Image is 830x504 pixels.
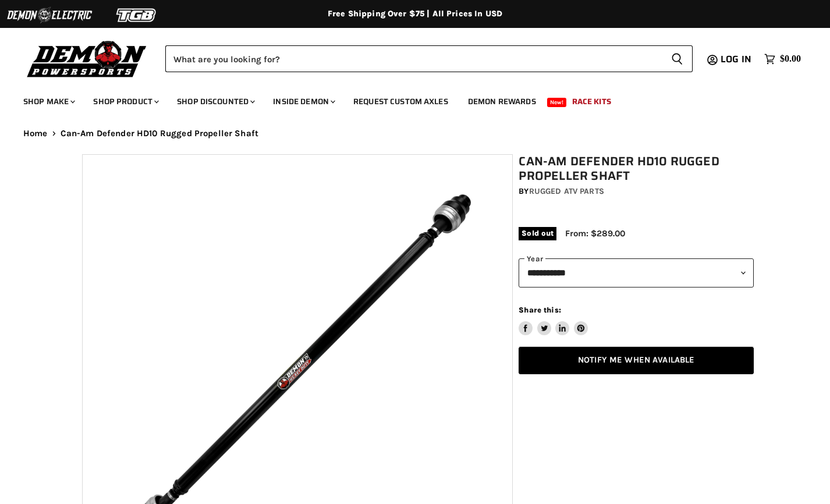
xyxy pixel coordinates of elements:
a: Demon Rewards [459,90,545,113]
span: Log in [721,52,751,66]
ul: Main menu [15,85,798,113]
a: Shop Discounted [168,90,262,113]
a: Rugged ATV Parts [529,186,604,196]
button: Search [662,45,693,72]
h1: Can-Am Defender HD10 Rugged Propeller Shaft [519,154,754,183]
span: New! [547,98,567,107]
a: $0.00 [758,51,807,68]
a: Inside Demon [264,90,342,113]
span: From: $289.00 [565,228,625,239]
span: Sold out [519,227,556,240]
a: Shop Make [15,90,82,113]
a: Home [23,129,48,139]
select: year [519,258,754,287]
span: $0.00 [780,54,801,65]
form: Product [165,45,693,72]
a: Request Custom Axles [345,90,457,113]
span: Share this: [519,306,561,314]
a: Notify Me When Available [519,347,754,374]
input: Search [165,45,662,72]
div: by [519,185,754,198]
a: Shop Product [84,90,166,113]
a: Race Kits [563,90,620,113]
img: TGB Logo 2 [93,4,180,26]
a: Log in [715,54,758,65]
span: Can-Am Defender HD10 Rugged Propeller Shaft [61,129,258,139]
img: Demon Powersports [23,38,151,79]
aside: Share this: [519,305,588,336]
img: Demon Electric Logo 2 [6,4,93,26]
